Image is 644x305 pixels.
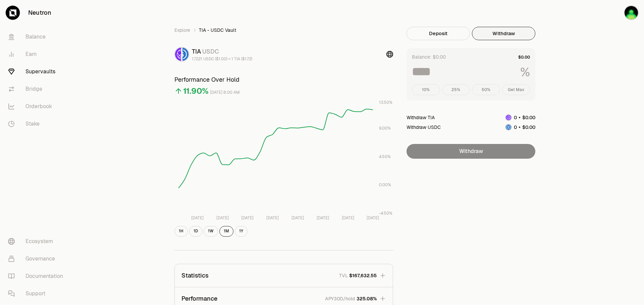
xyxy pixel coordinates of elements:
a: Support [3,285,72,302]
a: Supervaults [3,63,72,80]
a: Ecosystem [3,233,72,250]
tspan: [DATE] [266,215,279,221]
tspan: [DATE] [191,215,204,221]
img: USDC Logo [182,48,189,61]
a: Orderbook [3,98,72,115]
a: Documentation [3,268,72,285]
tspan: 0.00% [379,182,391,187]
a: Balance [3,28,72,46]
tspan: [DATE] [241,215,254,221]
a: Stake [3,115,72,133]
p: TVL [339,272,348,279]
div: Withdraw TIA [407,114,435,121]
div: TIA [192,47,252,56]
p: APY30D/hold [325,295,355,302]
img: USDC Logo [506,125,511,130]
nav: breadcrumb [174,27,393,33]
a: Explore [174,27,190,33]
tspan: [DATE] [291,215,304,221]
span: USDC [202,48,219,55]
tspan: 9.00% [379,126,391,131]
tspan: [DATE] [216,215,229,221]
span: TIA - USDC Vault [199,27,236,33]
button: Deposit [407,27,470,40]
img: TIA Logo [506,115,511,120]
button: 1D [189,226,202,237]
button: 1M [219,226,233,237]
button: 1Y [235,226,248,237]
a: Bridge [3,80,72,98]
div: Balance: $0.00 [412,54,446,60]
img: TIA Logo [175,48,181,61]
button: 1W [204,226,218,237]
tspan: 4.50% [379,154,391,159]
tspan: [DATE] [317,215,329,221]
a: Governance [3,250,72,268]
tspan: [DATE] [367,215,379,221]
div: 11.90% [183,86,209,96]
tspan: 13.50% [379,100,392,105]
div: Withdraw USDC [407,124,441,131]
button: Withdraw [472,27,535,40]
div: 1.7221 USDC ($1.00) = 1 TIA ($1.72) [192,56,252,62]
tspan: -4.50% [379,211,392,216]
h3: Performance Over Hold [174,75,393,84]
p: Statistics [181,271,209,280]
div: [DATE] 8:00 AM [210,89,240,96]
span: $167,632.55 [349,272,377,279]
img: Mark_XZZ [625,6,638,19]
p: Performance [181,294,217,303]
span: 325.08% [357,295,377,302]
a: Earn [3,46,72,63]
button: 1H [174,226,188,237]
tspan: [DATE] [342,215,354,221]
span: % [520,66,530,79]
button: StatisticsTVL$167,632.55 [175,264,393,287]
